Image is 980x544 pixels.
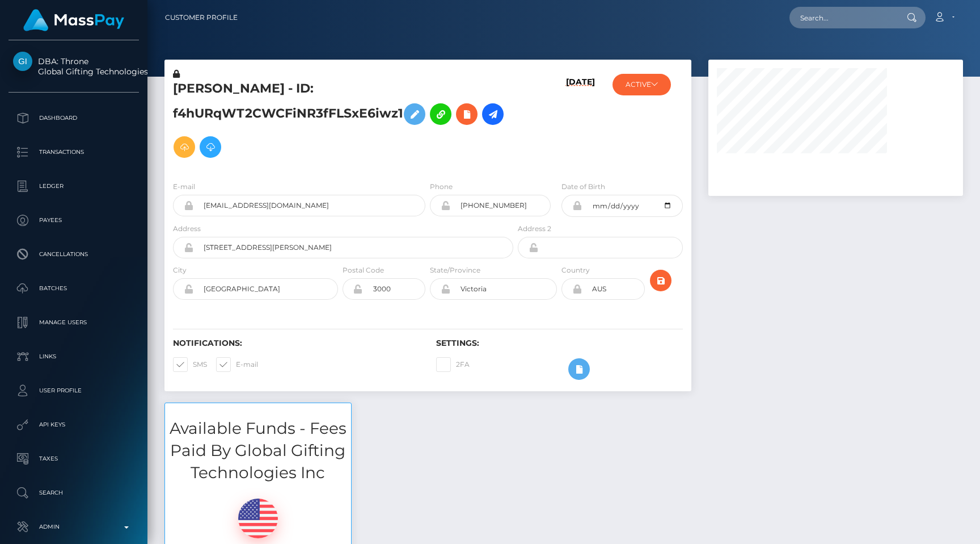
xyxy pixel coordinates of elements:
[436,338,682,348] h6: Settings:
[9,308,139,337] a: Manage Users
[13,518,134,535] p: Admin
[9,240,139,269] a: Cancellations
[9,138,139,166] a: Transactions
[561,182,605,192] label: Date of Birth
[173,182,195,192] label: E-mail
[9,411,139,439] a: API Keys
[13,246,134,263] p: Cancellations
[430,182,453,192] label: Phone
[9,445,139,473] a: Taxes
[23,9,124,31] img: MassPay Logo
[173,224,201,234] label: Address
[13,484,134,501] p: Search
[9,479,139,507] a: Search
[9,274,139,303] a: Batches
[518,224,551,234] label: Address 2
[9,172,139,200] a: Ledger
[165,6,238,30] a: Customer Profile
[173,80,507,164] h5: [PERSON_NAME] - ID: f4hURqWT2CWCFiNR3fFLSxE6iwz1
[165,417,351,484] h3: Available Funds - Fees Paid By Global Gifting Technologies Inc
[13,416,134,433] p: API Keys
[13,382,134,399] p: User Profile
[9,376,139,405] a: User Profile
[9,513,139,541] a: Admin
[566,77,595,168] h6: [DATE]
[13,348,134,365] p: Links
[436,357,470,372] label: 2FA
[238,499,278,538] img: USD.png
[789,7,896,28] input: Search...
[13,110,134,127] p: Dashboard
[9,342,139,371] a: Links
[13,144,134,161] p: Transactions
[173,338,419,348] h6: Notifications:
[173,357,207,372] label: SMS
[343,265,384,275] label: Postal Code
[430,265,480,275] label: State/Province
[13,52,32,71] img: Global Gifting Technologies Inc
[13,450,134,467] p: Taxes
[612,74,671,95] button: ACTIVE
[216,357,258,372] label: E-mail
[13,280,134,297] p: Batches
[9,206,139,235] a: Payees
[9,56,139,77] span: DBA: Throne Global Gifting Technologies Inc
[9,104,139,132] a: Dashboard
[482,103,504,125] a: Initiate Payout
[561,265,590,275] label: Country
[173,265,187,275] label: City
[13,314,134,331] p: Manage Users
[13,212,134,229] p: Payees
[13,178,134,195] p: Ledger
